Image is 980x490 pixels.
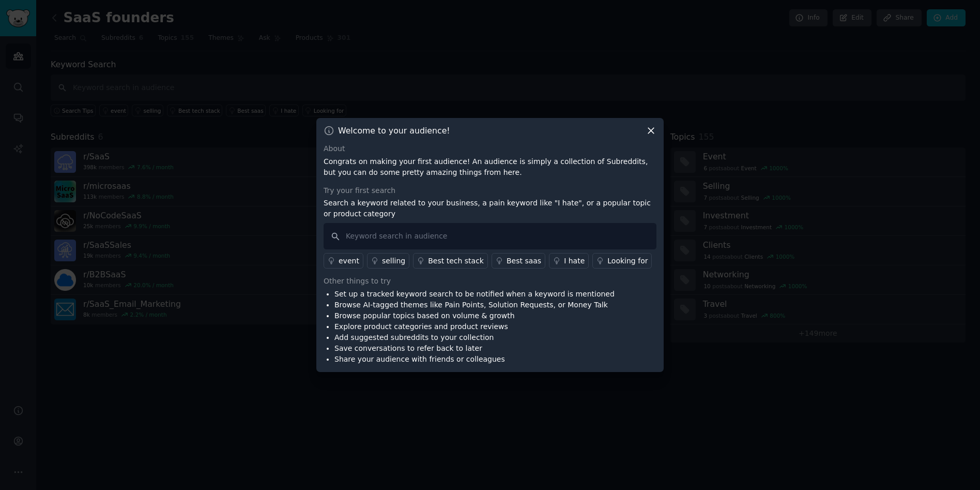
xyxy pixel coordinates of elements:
[507,256,541,266] div: Best saas
[334,332,615,343] li: Add suggested subreddits to your collection
[324,198,656,219] p: Search a keyword related to your business, a pain keyword like "I hate", or a popular topic or pr...
[334,343,615,354] li: Save conversations to refer back to later
[334,354,615,365] li: Share your audience with friends or colleagues
[428,256,484,266] div: Best tech stack
[549,253,589,269] a: I hate
[324,253,363,269] a: event
[324,223,656,249] input: Keyword search in audience
[324,276,656,287] div: Other things to try
[324,143,656,154] div: About
[334,289,615,300] li: Set up a tracked keyword search to be notified when a keyword is mentioned
[334,300,615,310] li: Browse AI-tagged themes like Pain Points, Solution Requests, or Money Talk
[334,321,615,332] li: Explore product categories and product reviews
[338,125,450,136] h3: Welcome to your audience!
[339,256,359,266] div: event
[334,310,615,321] li: Browse popular topics based on volume & growth
[367,253,409,269] a: selling
[324,156,656,178] p: Congrats on making your first audience! An audience is simply a collection of Subreddits, but you...
[382,256,405,266] div: selling
[592,253,652,269] a: Looking for
[564,256,585,266] div: I hate
[607,256,648,266] div: Looking for
[413,253,488,269] a: Best tech stack
[492,253,545,269] a: Best saas
[324,185,656,196] div: Try your first search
